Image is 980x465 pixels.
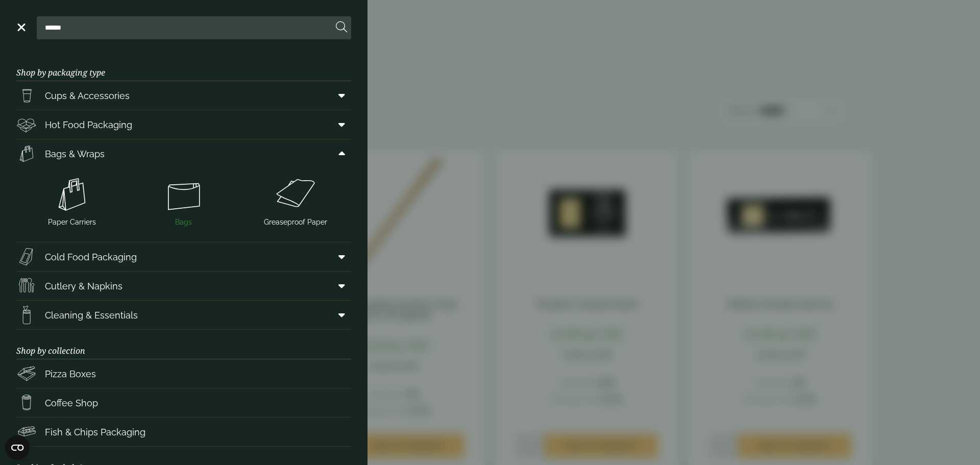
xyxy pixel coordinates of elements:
img: Deli_box.svg [16,114,37,135]
span: Hot Food Packaging [45,118,132,132]
img: Paper_carriers.svg [20,174,124,215]
h3: Shop by collection [16,330,351,359]
h3: Shop by packaging type [16,52,351,81]
img: FishNchip_box.svg [16,422,37,442]
a: Greaseproof Paper [243,172,347,230]
span: Cold Food Packaging [45,250,137,264]
span: Paper Carriers [48,217,96,228]
img: Bags.svg [132,174,236,215]
a: Fish & Chips Packaging [16,418,351,446]
span: Bags [175,217,192,228]
img: open-wipe.svg [16,305,37,325]
img: HotDrink_paperCup.svg [16,393,37,413]
img: Greaseproof_paper.svg [243,174,347,215]
a: Cleaning & Essentials [16,301,351,329]
a: Bags [132,172,236,230]
a: Cold Food Packaging [16,242,351,271]
a: Pizza Boxes [16,359,351,388]
img: Cutlery.svg [16,276,37,296]
span: Cutlery & Napkins [45,279,122,293]
span: Bags & Wraps [45,147,105,161]
span: Pizza Boxes [45,367,96,381]
span: Cleaning & Essentials [45,308,138,322]
span: Fish & Chips Packaging [45,425,145,439]
a: Hot Food Packaging [16,110,351,139]
a: Paper Carriers [20,172,124,230]
span: Cups & Accessories [45,89,130,103]
img: Pizza_boxes.svg [16,363,37,384]
img: PintNhalf_cup.svg [16,85,37,106]
img: Sandwich_box.svg [16,247,37,267]
a: Cutlery & Napkins [16,272,351,300]
button: Open CMP widget [5,435,30,460]
img: Paper_carriers.svg [16,143,37,164]
a: Bags & Wraps [16,139,351,168]
span: Coffee Shop [45,396,98,410]
a: Coffee Shop [16,388,351,417]
span: Greaseproof Paper [264,217,327,228]
a: Cups & Accessories [16,81,351,110]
